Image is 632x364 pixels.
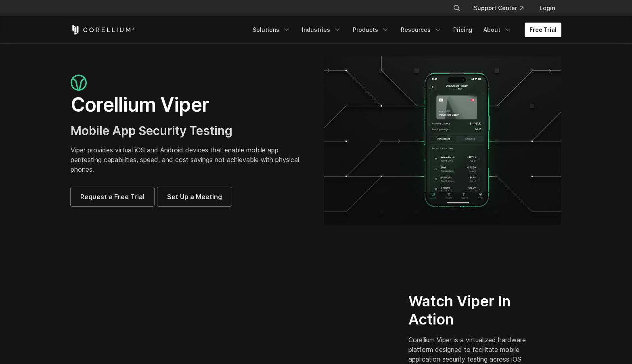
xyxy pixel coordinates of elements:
[248,23,561,37] div: Navigation Menu
[157,187,232,206] a: Set Up a Meeting
[297,23,346,37] a: Industries
[525,23,561,37] a: Free Trial
[450,1,464,15] button: Search
[348,23,394,37] a: Products
[467,1,530,15] a: Support Center
[71,93,308,117] h1: Corellium Viper
[443,1,561,15] div: Navigation Menu
[71,75,87,91] img: viper_icon_large
[324,56,561,225] img: viper_hero
[248,23,295,37] a: Solutions
[479,23,517,37] a: About
[533,1,561,15] a: Login
[167,192,222,202] span: Set Up a Meeting
[71,123,232,138] span: Mobile App Security Testing
[448,23,477,37] a: Pricing
[71,187,154,206] a: Request a Free Trial
[408,292,531,329] h2: Watch Viper In Action
[396,23,447,37] a: Resources
[71,145,308,174] p: Viper provides virtual iOS and Android devices that enable mobile app pentesting capabilities, sp...
[71,25,135,35] a: Corellium Home
[80,192,144,202] span: Request a Free Trial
